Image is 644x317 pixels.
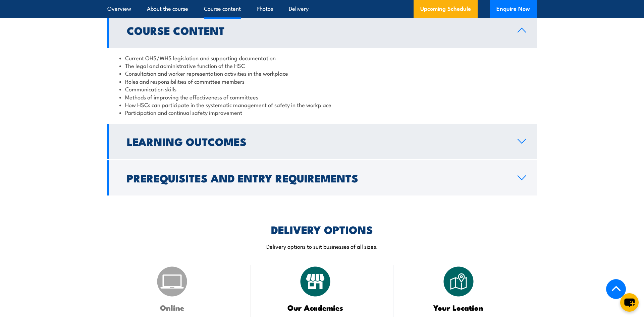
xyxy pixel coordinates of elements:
li: How HSCs can participate in the systematic management of safety in the workplace [119,101,525,108]
h2: Prerequisites and Entry Requirements [127,173,507,182]
li: Methods of improving the effectiveness of committees [119,93,525,101]
li: The legal and administrative function of the HSC [119,62,525,69]
button: chat-button [620,293,639,312]
h2: DELIVERY OPTIONS [271,225,373,234]
li: Communication skills [119,85,525,93]
h3: Our Academies [267,304,364,311]
li: Consultation and worker representation activities in the workplace [119,69,525,77]
li: Participation and continual safety improvement [119,108,525,116]
a: Learning Outcomes [107,124,537,159]
li: Roles and responsibilities of committee members [119,77,525,85]
h2: Learning Outcomes [127,137,507,146]
p: Delivery options to suit businesses of all sizes. [107,242,537,250]
h3: Online [124,304,220,311]
a: Course Content [107,13,537,48]
h3: Your Location [410,304,506,311]
h2: Course Content [127,25,507,35]
li: Current OHS/WHS legislation and supporting documentation [119,54,525,62]
a: Prerequisites and Entry Requirements [107,160,537,195]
